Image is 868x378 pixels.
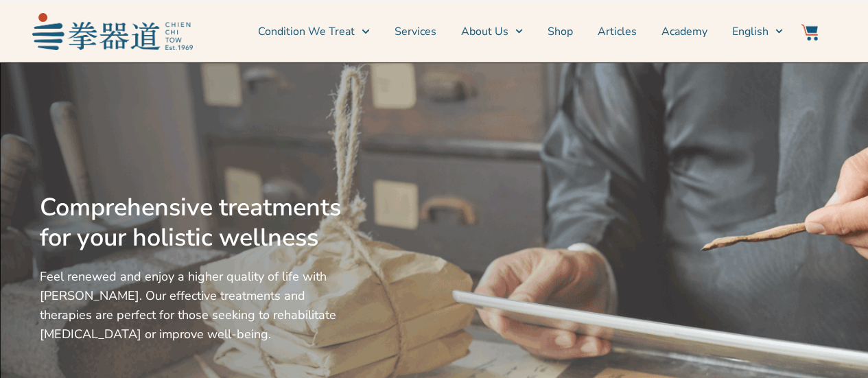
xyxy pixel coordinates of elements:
[732,23,769,40] span: English
[40,193,347,253] h2: Comprehensive treatments for your holistic wellness
[40,267,347,344] p: Feel renewed and enjoy a higher quality of life with [PERSON_NAME]. Our effective treatments and ...
[801,24,818,40] img: Website Icon-03
[661,14,707,49] a: Academy
[461,14,523,49] a: About Us
[548,14,573,49] a: Shop
[200,14,783,49] nav: Menu
[258,14,369,49] a: Condition We Treat
[598,14,637,49] a: Articles
[732,14,783,49] a: English
[395,14,436,49] a: Services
